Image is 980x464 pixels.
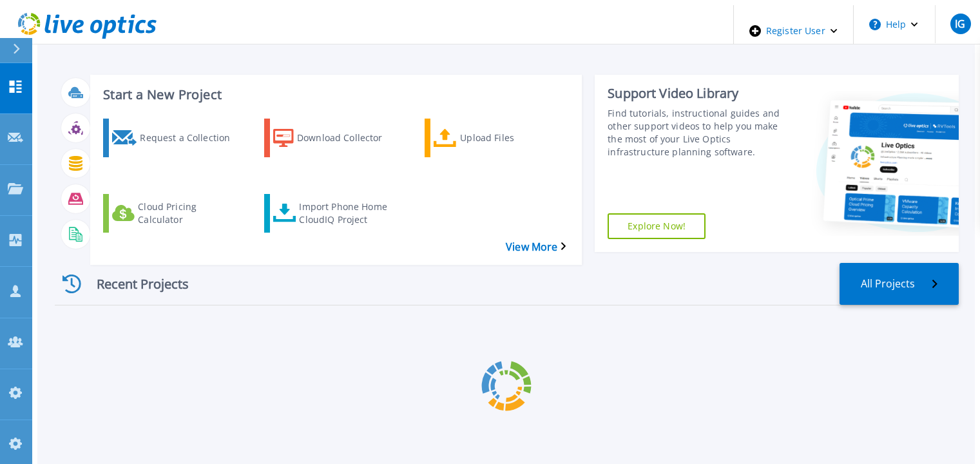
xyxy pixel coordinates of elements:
[138,197,241,229] div: Cloud Pricing Calculator
[297,122,400,154] div: Download Collector
[103,88,565,102] h3: Start a New Project
[608,213,706,239] a: Explore Now!
[103,119,259,157] a: Request a Collection
[608,85,790,102] div: Support Video Library
[608,107,790,159] div: Find tutorials, instructional guides and other support videos to help you make the most of your L...
[55,268,209,300] div: Recent Projects
[734,5,853,57] div: Register User
[299,197,402,229] div: Import Phone Home CloudIQ Project
[460,122,563,154] div: Upload Files
[955,19,965,29] span: IG
[103,194,259,233] a: Cloud Pricing Calculator
[854,5,934,44] button: Help
[264,119,420,157] a: Download Collector
[506,241,566,253] a: View More
[140,122,243,154] div: Request a Collection
[425,119,581,157] a: Upload Files
[840,263,959,305] a: All Projects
